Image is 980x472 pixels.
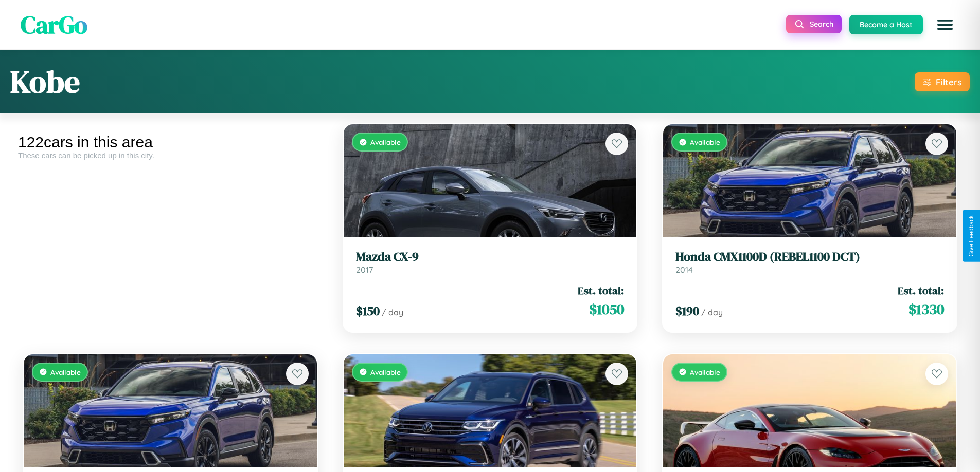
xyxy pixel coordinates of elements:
div: 122 cars in this area [18,134,323,151]
h3: Honda CMX1100D (REBEL1100 DCT) [675,250,944,265]
span: Est. total: [578,283,624,298]
span: $ 1330 [908,299,944,319]
span: 2014 [675,265,693,275]
span: Available [690,138,720,146]
button: Become a Host [849,15,923,34]
button: Open menu [931,10,959,39]
h3: Mazda CX-9 [356,250,625,265]
div: These cars can be picked up in this city. [18,151,323,160]
span: $ 190 [675,303,699,319]
div: Give Feedback [968,215,975,257]
span: $ 150 [356,303,380,319]
span: $ 1050 [589,299,624,319]
span: / day [382,307,403,317]
span: Available [50,368,81,376]
span: / day [701,307,723,317]
button: Filters [915,72,970,91]
span: CarGo [21,8,87,42]
button: Search [786,15,842,33]
span: Available [690,368,720,376]
span: Available [370,368,401,376]
h1: Kobe [10,61,80,103]
span: Search [810,20,833,29]
span: Est. total: [898,283,944,298]
span: Available [370,138,401,146]
a: Mazda CX-92017 [356,250,625,275]
a: Honda CMX1100D (REBEL1100 DCT)2014 [675,250,944,275]
div: Filters [936,77,961,87]
span: 2017 [356,265,373,275]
